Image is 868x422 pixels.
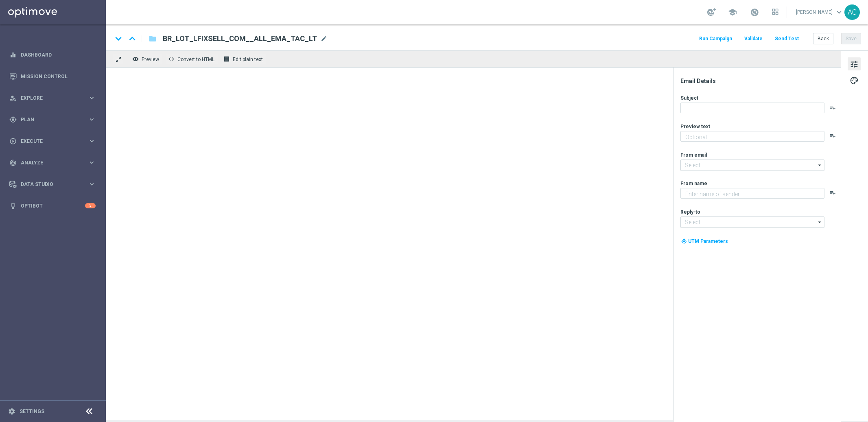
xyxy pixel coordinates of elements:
[9,181,88,188] div: Data Studio
[88,180,96,188] i: keyboard_arrow_right
[841,33,861,44] button: Save
[9,138,17,145] i: play_circle_outline
[813,33,833,44] button: Back
[20,409,44,414] a: Settings
[85,203,96,208] div: 5
[9,66,96,87] div: Mission Control
[21,160,88,165] span: Analyze
[9,95,96,101] button: person_search Explore keyboard_arrow_right
[9,160,96,166] button: track_changes Analyze keyboard_arrow_right
[223,56,230,62] i: receipt
[816,217,824,227] i: arrow_drop_down
[9,51,17,59] i: equalizer
[233,57,263,62] span: Edit plain text
[680,180,707,187] label: From name
[168,56,175,62] span: code
[21,117,88,122] span: Plan
[21,96,88,101] span: Explore
[88,137,96,145] i: keyboard_arrow_right
[680,209,700,215] label: Reply-to
[9,44,96,66] div: Dashboard
[681,238,687,244] i: my_location
[829,104,836,111] button: playlist_add
[21,44,96,66] a: Dashboard
[795,6,844,18] a: [PERSON_NAME]keyboard_arrow_down
[848,57,861,70] button: tune
[728,8,737,17] span: school
[88,94,96,102] i: keyboard_arrow_right
[9,202,17,210] i: lightbulb
[743,33,764,44] button: Validate
[680,152,707,158] label: From email
[680,237,729,246] button: my_location UTM Parameters
[680,95,698,101] label: Subject
[9,116,88,123] div: Plan
[9,94,88,102] div: Explore
[163,34,317,44] span: BR_LOT_LFIXSELL_COM__ALL_EMA_TAC_LT
[126,33,138,45] i: keyboard_arrow_up
[774,33,800,44] button: Send Test
[848,74,861,87] button: palette
[829,190,836,196] button: playlist_add
[680,216,824,228] input: Select
[680,77,840,85] div: Email Details
[9,116,17,123] i: gps_fixed
[9,116,96,123] button: gps_fixed Plan keyboard_arrow_right
[21,139,88,144] span: Execute
[88,116,96,123] i: keyboard_arrow_right
[177,57,214,62] span: Convert to HTML
[9,94,17,102] i: person_search
[148,32,157,45] button: folder
[9,138,96,144] button: play_circle_outline Execute keyboard_arrow_right
[698,33,733,44] button: Run Campaign
[816,160,824,171] i: arrow_drop_down
[9,181,96,188] button: Data Studio keyboard_arrow_right
[680,160,824,171] input: Select
[112,33,125,45] i: keyboard_arrow_down
[88,159,96,166] i: keyboard_arrow_right
[130,54,163,64] button: remove_red_eye Preview
[221,54,267,64] button: receipt Edit plain text
[9,195,96,216] div: Optibot
[9,138,88,145] div: Execute
[9,73,96,80] button: Mission Control
[9,159,88,166] div: Analyze
[829,133,836,139] button: playlist_add
[844,4,860,20] div: AC
[320,35,328,42] span: mode_edit
[21,66,96,87] a: Mission Control
[850,59,859,70] span: tune
[166,54,218,64] button: code Convert to HTML
[132,56,139,62] i: remove_red_eye
[21,182,88,187] span: Data Studio
[142,57,159,62] span: Preview
[21,195,85,216] a: Optibot
[9,159,17,166] i: track_changes
[850,75,859,86] span: palette
[835,8,844,17] span: keyboard_arrow_down
[688,238,728,244] span: UTM Parameters
[8,408,15,415] i: settings
[149,34,157,44] i: folder
[9,203,96,209] button: lightbulb Optibot 5
[744,36,763,42] span: Validate
[9,52,96,58] button: equalizer Dashboard
[680,123,710,130] label: Preview text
